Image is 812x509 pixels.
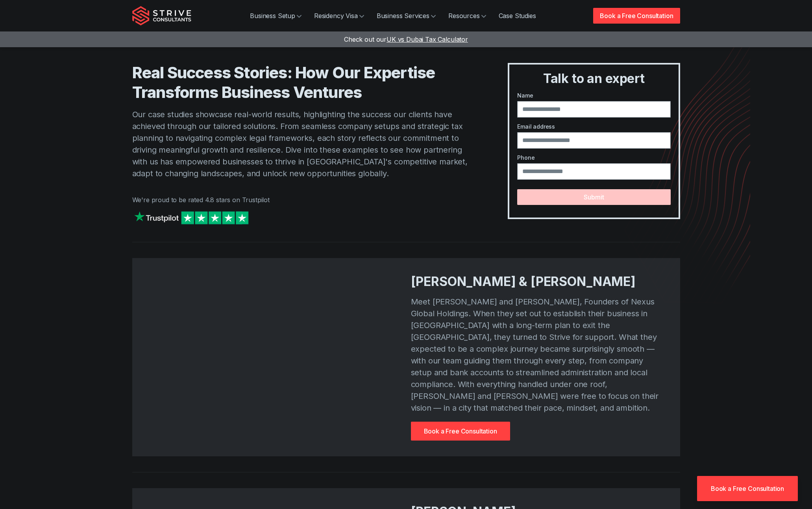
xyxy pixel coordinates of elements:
[517,153,670,162] label: Phone
[132,109,477,179] p: Our case studies showcase real-world results, highlighting the success our clients have achieved ...
[132,6,191,26] img: Strive Consultants
[492,8,542,24] a: Case Studies
[593,8,680,24] a: Book a Free Consultation
[344,35,468,43] a: Check out ourUK vs Dubai Tax Calculator
[244,8,308,24] a: Business Setup
[512,71,675,87] h3: Talk to an expert
[411,274,664,290] h2: [PERSON_NAME] & [PERSON_NAME]
[411,422,510,441] a: Book a Free Consultation
[442,8,492,24] a: Resources
[132,209,250,226] img: Strive on Trustpilot
[411,296,664,414] p: Meet [PERSON_NAME] and [PERSON_NAME], Founders of Nexus Global Holdings. When they set out to est...
[387,35,468,43] span: UK vs Dubai Tax Calculator
[308,8,370,24] a: Residency Visa
[148,286,401,428] iframe: Strive Testimonials: Nicholas & Leigh Blackwell
[517,122,670,131] label: Email address
[132,63,477,102] h1: Real Success Stories: How Our Expertise Transforms Business Ventures
[517,91,670,100] label: Name
[697,476,798,501] a: Book a Free Consultation
[370,8,442,24] a: Business Services
[132,195,477,205] p: We're proud to be rated 4.8 stars on Trustpilot
[517,189,670,205] button: Submit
